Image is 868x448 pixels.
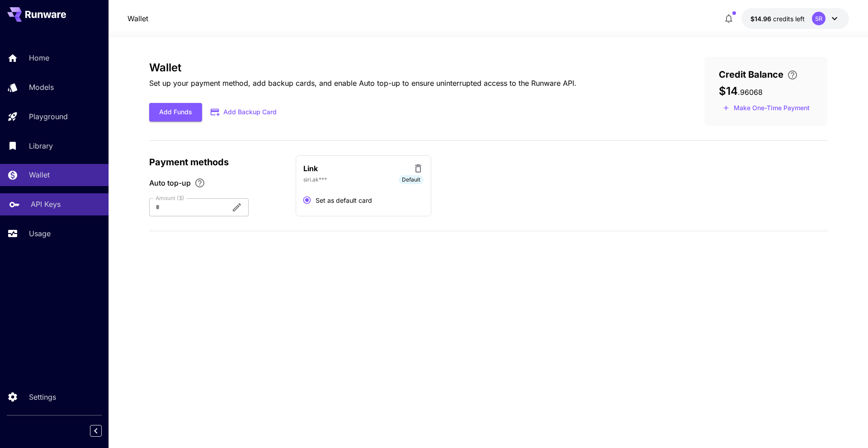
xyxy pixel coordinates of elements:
p: Settings [29,392,56,402]
button: Add Backup Card [202,103,286,121]
span: . 96068 [738,88,763,97]
span: $14 [719,84,738,98]
h3: Wallet [149,61,576,74]
p: API Keys [31,199,61,210]
span: Auto top-up [149,177,191,188]
p: Usage [29,228,51,239]
button: Add Funds [149,103,202,121]
button: Enable Auto top-up to ensure uninterrupted service. We'll automatically bill the chosen amount wh... [191,177,209,188]
button: Enter your card details and choose an Auto top-up amount to avoid service interruptions. We'll au... [783,70,802,80]
p: Models [29,82,54,93]
p: Wallet [29,169,50,180]
a: Wallet [127,13,148,24]
nav: breadcrumb [127,13,148,24]
p: Playground [29,111,68,122]
div: SR [812,12,826,25]
span: credits left [773,15,805,23]
button: $14.96068SR [741,8,849,29]
span: Set as default card [316,196,372,205]
p: Link [303,163,318,174]
p: Payment methods [149,155,285,169]
button: Make a one-time, non-recurring payment [719,101,814,115]
p: Library [29,140,53,151]
div: $14.96068 [750,14,805,23]
span: Default [399,176,424,184]
span: Credit Balance [719,68,783,81]
label: Amount ($) [156,194,184,202]
p: Home [29,52,49,63]
div: Collapse sidebar [97,423,108,439]
p: Set up your payment method, add backup cards, and enable Auto top-up to ensure uninterrupted acce... [149,78,576,89]
button: Collapse sidebar [90,425,102,437]
span: $14.96 [750,15,773,23]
